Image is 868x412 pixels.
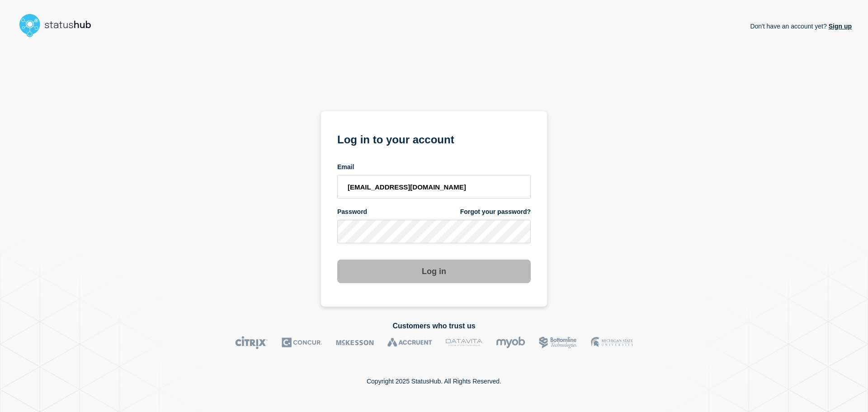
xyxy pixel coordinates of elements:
input: email input [337,175,531,199]
span: Email [337,163,354,171]
img: MSU logo [591,336,633,349]
img: myob logo [496,336,525,349]
a: Sign up [827,23,852,30]
img: StatusHub logo [16,11,102,40]
img: Concur logo [282,336,322,349]
a: Forgot your password? [460,208,531,216]
input: password input [337,220,531,243]
img: McKesson logo [336,336,374,349]
img: Accruent logo [387,336,432,349]
img: DataVita logo [446,336,482,349]
h1: Log in to your account [337,130,531,147]
p: Copyright 2025 StatusHub. All Rights Reserved. [367,378,501,385]
button: Log in [337,260,531,283]
span: Password [337,208,367,216]
p: Don't have an account yet? [750,15,852,37]
img: Citrix logo [235,336,268,349]
img: Bottomline logo [539,336,577,349]
h2: Customers who trust us [16,322,852,330]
